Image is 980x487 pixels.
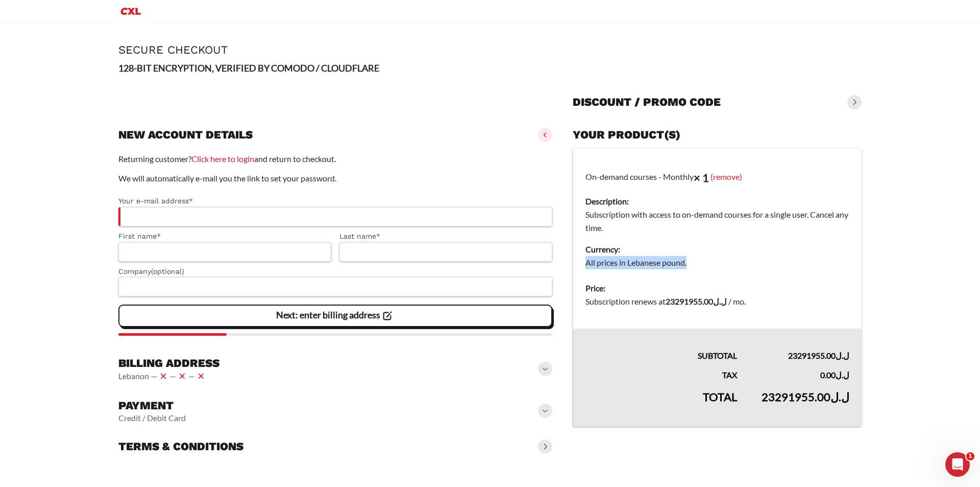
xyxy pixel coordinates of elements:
th: Total [573,382,749,427]
label: Company [118,266,552,277]
bdi: 0.00 [820,370,849,380]
dt: Currency: [585,243,849,256]
span: (optional) [151,267,184,275]
h3: New account details [118,128,253,142]
td: On-demand courses - Monthly [573,148,862,276]
h3: Payment [118,399,186,413]
h1: Secure Checkout [118,43,862,56]
iframe: Intercom live chat [945,452,970,477]
label: First name [118,230,331,242]
h3: Terms & conditions [118,439,243,454]
a: Click here to login [191,154,254,164]
p: We will automatically e-mail you the link to set your password. [118,172,552,185]
strong: 128-BIT ENCRYPTION, VERIFIED BY COMODO / CLOUDFLARE [118,62,379,74]
bdi: 23291955.00 [666,296,727,306]
h3: Discount / promo code [573,95,721,109]
span: ل.ل [713,296,727,306]
th: Tax [573,362,749,382]
dt: Description: [585,195,849,208]
span: Subscription renews at . [585,296,746,306]
th: Subtotal [573,329,749,362]
vaadin-button: Next: enter billing address [118,305,552,327]
label: Your e-mail address [118,195,552,207]
span: ل.ل [830,390,849,404]
span: ل.ل [836,370,849,380]
a: (remove) [710,171,742,181]
dd: All prices in Lebanese pound. [585,256,849,269]
span: 1 [966,452,974,460]
bdi: 23291955.00 [762,390,849,404]
bdi: 23291955.00 [788,351,849,360]
dd: Subscription with access to on-demand courses for a single user. Cancel any time. [585,208,849,235]
span: ل.ل [836,351,849,360]
span: / mo [728,296,744,306]
vaadin-horizontal-layout: Lebanon — — — [118,370,219,382]
vaadin-horizontal-layout: Credit / Debit Card [118,413,186,423]
dt: Price: [585,282,849,295]
p: Returning customer? and return to checkout. [118,152,552,166]
strong: × 1 [694,171,709,184]
h3: Billing address [118,356,219,370]
label: Last name [339,230,552,242]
